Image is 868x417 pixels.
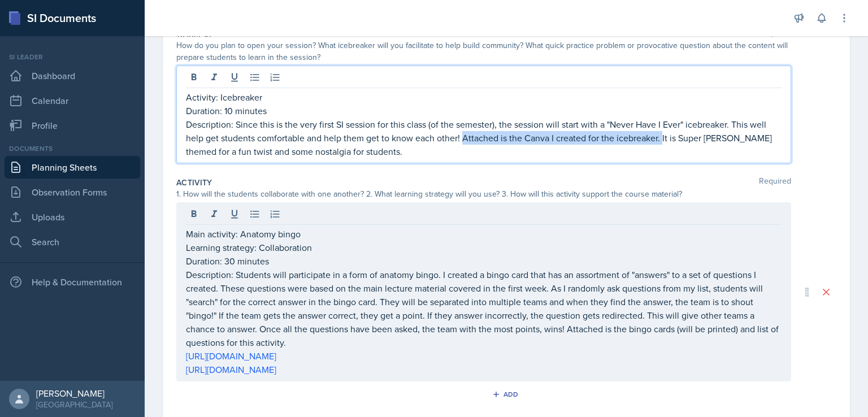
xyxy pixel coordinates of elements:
div: Si leader [5,52,140,62]
p: Description: Since this is the very first SI session for this class (of the semester), the sessio... [186,118,782,158]
a: Search [5,231,140,253]
a: Dashboard [5,64,140,87]
p: Duration: 30 minutes [186,254,782,268]
p: Activity: Icebreaker [186,90,782,104]
button: Add [488,386,525,403]
a: Uploads [5,206,140,228]
a: Planning Sheets [5,156,140,179]
a: [URL][DOMAIN_NAME] [186,350,276,362]
div: Add [494,390,519,399]
div: Help & Documentation [5,271,140,293]
div: How do you plan to open your session? What icebreaker will you facilitate to help build community... [176,40,791,63]
p: Description: Students will participate in a form of anatomy bingo. I created a bingo card that ha... [186,268,782,349]
div: [GEOGRAPHIC_DATA] [36,399,112,410]
p: Learning strategy: Collaboration [186,241,782,254]
div: 1. How will the students collaborate with one another? 2. What learning strategy will you use? 3.... [176,188,791,200]
span: Required [759,177,791,188]
a: Calendar [5,89,140,112]
div: Documents [5,144,140,154]
p: Main activity: Anatomy bingo [186,227,782,241]
a: Profile [5,114,140,137]
label: Activity [176,177,212,188]
div: [PERSON_NAME] [36,388,112,399]
a: [URL][DOMAIN_NAME] [186,363,276,376]
p: Duration: 10 minutes [186,104,782,118]
a: Observation Forms [5,181,140,203]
